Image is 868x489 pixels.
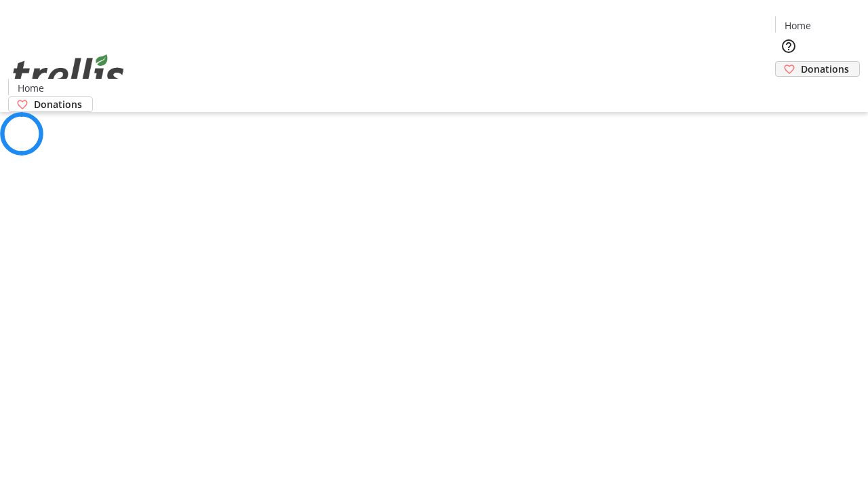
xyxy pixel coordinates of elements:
[775,77,802,104] button: Cart
[18,81,44,95] span: Home
[9,81,52,95] a: Home
[8,39,129,107] img: Orient E2E Organization 62NfgGhcA5's Logo
[776,18,819,33] a: Home
[775,33,802,60] button: Help
[801,62,849,76] span: Donations
[34,97,82,111] span: Donations
[785,18,811,33] span: Home
[775,61,860,77] a: Donations
[8,96,93,112] a: Donations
